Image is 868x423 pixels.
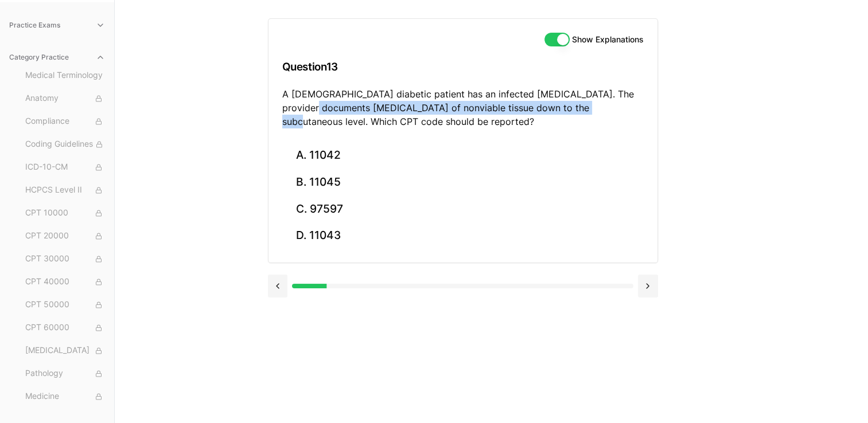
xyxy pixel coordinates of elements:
span: CPT 10000 [25,207,105,220]
span: CPT 60000 [25,322,105,334]
button: Pathology [21,365,110,383]
span: ICD-10-CM [25,161,105,174]
span: [MEDICAL_DATA] [25,344,105,357]
span: CPT 50000 [25,299,105,311]
h3: Question 13 [282,50,644,84]
button: Category Practice [5,48,110,66]
span: Medicine [25,390,105,403]
label: Show Explanations [572,36,644,44]
button: CPT 10000 [21,204,110,222]
span: HCPCS Level II [25,184,105,197]
span: CPT 30000 [25,253,105,265]
button: [MEDICAL_DATA] [21,342,110,360]
button: D. 11043 [282,222,644,249]
span: CPT 20000 [25,230,105,242]
p: A [DEMOGRAPHIC_DATA] diabetic patient has an infected [MEDICAL_DATA]. The provider documents [MED... [282,87,644,128]
button: A. 11042 [282,142,644,169]
button: CPT 50000 [21,296,110,314]
span: Coding Guidelines [25,138,105,151]
span: Anatomy [25,92,105,105]
button: Anatomy [21,89,110,108]
button: Medical Terminology [21,66,110,85]
button: Coding Guidelines [21,135,110,154]
span: Pathology [25,367,105,380]
span: Medical Terminology [25,69,105,82]
button: Compliance [21,112,110,131]
button: HCPCS Level II [21,181,110,199]
button: B. 11045 [282,169,644,196]
button: Practice Exams [5,16,110,34]
button: ICD-10-CM [21,158,110,177]
button: C. 97597 [282,195,644,222]
button: Medicine [21,387,110,406]
button: CPT 40000 [21,273,110,291]
button: CPT 30000 [21,250,110,268]
span: CPT 40000 [25,276,105,288]
button: CPT 20000 [21,227,110,245]
span: Compliance [25,115,105,128]
button: CPT 60000 [21,319,110,337]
